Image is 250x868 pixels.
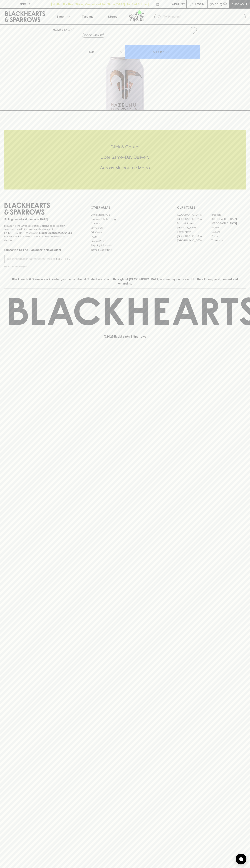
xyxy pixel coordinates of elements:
[4,165,246,171] h5: Across Melbourne Metro
[7,277,243,286] p: Blackhearts & Sparrows acknowledges the traditional Custodians of land throughout [GEOGRAPHIC_DAT...
[172,2,185,6] p: Wishlist
[91,243,159,248] a: Shipping Information
[177,225,211,230] a: [PERSON_NAME]
[211,217,246,221] a: [GEOGRAPHIC_DATA]
[4,144,246,150] h5: Click & Collect
[239,857,243,861] img: bubble-icon
[210,2,218,6] p: $0.00
[224,3,226,5] p: 0
[177,213,211,217] a: [GEOGRAPHIC_DATA]
[82,14,93,19] p: Tastings
[39,231,72,234] strong: Liquor License #32064953
[55,255,73,263] button: SUBSCRIBE
[177,205,246,210] p: OUR STORES
[177,221,211,225] a: Brunswick West
[64,28,72,31] a: SHOP
[100,9,125,24] a: Stores
[177,230,211,234] a: Fitzroy North
[177,238,211,243] a: [GEOGRAPHIC_DATA]
[211,225,246,230] a: Fitzroy
[4,265,73,268] p: We will never spam you
[177,234,211,238] a: [GEOGRAPHIC_DATA]
[4,218,73,221] p: Sibling owned and run since [DATE]
[82,33,105,38] button: Add to wishlist
[7,256,55,262] input: e.g. jane@blackheartsandsparrows.com.au
[4,130,246,189] div: Call to action block
[195,2,204,6] p: Login
[75,9,100,24] a: Tastings
[4,248,73,252] p: Subscribe to The Blackhearts Newsletter
[125,45,200,59] button: ADD TO CART
[177,217,211,221] a: [GEOGRAPHIC_DATA]
[91,239,159,243] a: Privacy Policy
[91,217,159,221] a: Business & Bulk Gifting
[108,14,117,19] p: Stores
[91,248,159,252] a: Terms & Conditions
[53,28,61,31] a: HOME
[56,14,64,19] p: Shop
[211,213,246,217] a: Braddon
[91,230,159,235] a: Gift Cards
[56,257,71,261] p: SUBSCRIBE
[91,235,159,239] a: FAQ's
[91,226,159,230] a: Contact Us
[211,238,246,243] a: Thornbury
[211,234,246,238] a: Prahran
[163,14,243,20] input: Try "Pinot noir"
[153,50,172,54] p: ADD TO CART
[89,50,95,54] p: Can
[188,26,198,35] button: Add to wishlist
[4,154,246,160] h5: Uber Same-Day Delivery
[91,205,159,210] p: OTHER AREAS
[91,213,159,217] a: Bottle Drop FAQ's
[211,221,246,225] a: [GEOGRAPHIC_DATA]
[50,37,200,110] img: 70663.png
[19,2,31,6] p: FIND US
[91,221,159,226] a: Careers
[50,9,75,24] button: Shop
[4,224,73,242] p: It is against the law to sell or supply alcohol to, or to obtain alcohol on behalf of a person un...
[231,2,247,6] p: Checkout
[211,230,246,234] a: Geelong
[88,48,125,55] div: Can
